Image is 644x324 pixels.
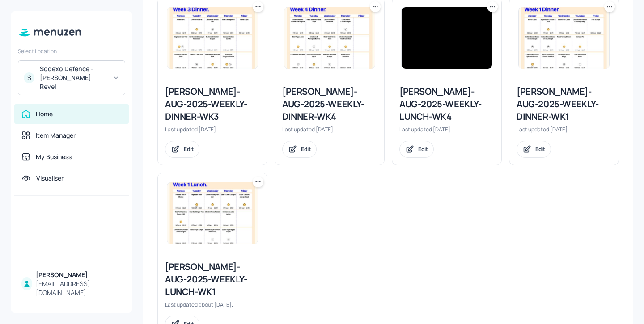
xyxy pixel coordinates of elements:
div: Sodexo Defence - [PERSON_NAME] Revel [40,64,107,91]
div: [PERSON_NAME] [36,270,122,279]
div: Last updated [DATE]. [282,126,377,133]
img: 2025-08-26-1756223848252n6ukr905td.jpeg [519,7,609,69]
div: Edit [184,145,194,153]
img: 2025-09-12-17576692315548pci0acgwdd.jpeg [402,7,492,69]
div: Edit [301,145,311,153]
div: Edit [418,145,428,153]
div: [PERSON_NAME]-AUG-2025-WEEKLY-DINNER-WK4 [282,85,377,123]
div: Last updated [DATE]. [517,126,611,133]
img: 2025-09-15-1757946722498cod3eqs04lj.jpeg [284,7,375,69]
div: Last updated about [DATE]. [165,301,260,308]
div: Visualiser [36,174,64,183]
div: [PERSON_NAME]-AUG-2025-WEEKLY-DINNER-WK3 [165,85,260,123]
img: 2025-09-07-17572738779759hm9fqfq2qq.jpeg [167,7,258,69]
div: [PERSON_NAME]-AUG-2025-WEEKLY-LUNCH-WK4 [399,85,494,123]
div: [EMAIL_ADDRESS][DOMAIN_NAME] [36,279,122,297]
div: Last updated [DATE]. [399,126,494,133]
div: Item Manager [36,131,76,140]
img: 2025-08-14-1755183562716lnofkw7v3m.jpeg [167,182,258,244]
div: Last updated [DATE]. [165,126,260,133]
div: [PERSON_NAME]-AUG-2025-WEEKLY-LUNCH-WK1 [165,261,260,298]
div: [PERSON_NAME]-AUG-2025-WEEKLY-DINNER-WK1 [517,85,611,123]
div: S [24,72,34,83]
div: Edit [535,145,545,153]
div: Home [36,109,53,118]
div: My Business [36,152,72,161]
div: Select Location [18,47,125,55]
